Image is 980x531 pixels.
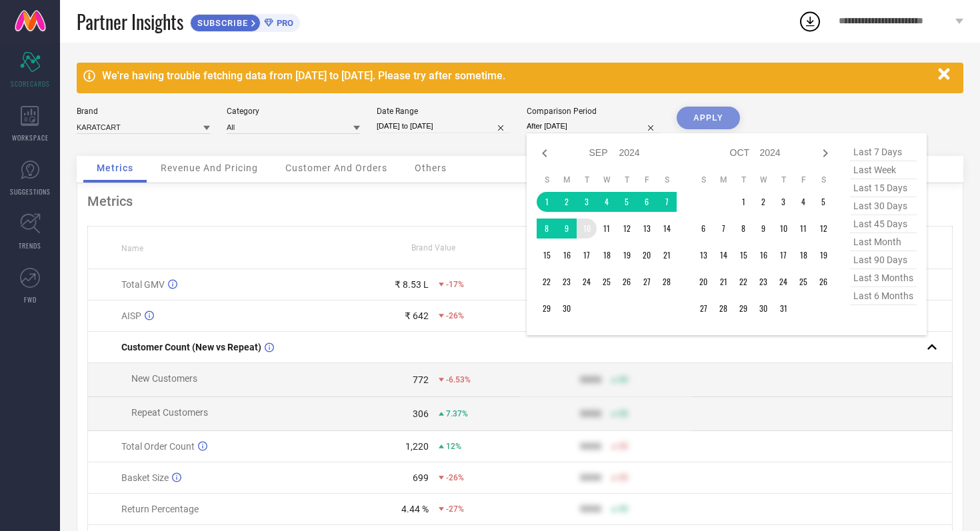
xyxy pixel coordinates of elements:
div: ₹ 8.53 L [395,279,429,290]
th: Monday [713,175,733,185]
td: Fri Sep 27 2024 [637,272,657,292]
td: Thu Oct 17 2024 [773,245,793,265]
td: Fri Oct 11 2024 [793,219,813,239]
td: Wed Oct 09 2024 [753,219,773,239]
td: Sat Oct 05 2024 [813,192,833,212]
td: Thu Oct 24 2024 [773,272,793,292]
td: Tue Sep 24 2024 [577,272,597,292]
div: Comparison Period [527,107,660,116]
td: Mon Sep 16 2024 [557,245,577,265]
th: Thursday [773,175,793,185]
span: last 45 days [850,215,917,233]
td: Thu Oct 31 2024 [773,298,793,318]
td: Sat Sep 07 2024 [657,192,677,212]
div: Metrics [87,193,953,209]
span: 50 [619,473,628,482]
th: Saturday [657,175,677,185]
div: Open download list [798,9,822,33]
td: Fri Oct 18 2024 [793,245,813,265]
span: last 90 days [850,251,917,269]
span: -6.53% [446,375,471,384]
span: Revenue And Pricing [161,163,258,173]
div: We're having trouble fetching data from [DATE] to [DATE]. Please try after sometime. [102,69,931,82]
span: 12% [446,442,461,451]
td: Fri Sep 13 2024 [637,219,657,239]
a: SUBSCRIBEPRO [190,11,300,32]
span: FWD [24,294,37,304]
td: Mon Sep 30 2024 [557,298,577,318]
span: last week [850,161,917,179]
span: SUBSCRIBE [191,18,251,28]
span: -17% [446,280,464,289]
div: Previous month [537,145,553,161]
span: Basket Size [121,472,169,483]
span: Name [121,244,143,253]
td: Wed Sep 18 2024 [597,245,617,265]
span: Partner Insights [77,8,183,35]
td: Mon Oct 28 2024 [713,298,733,318]
span: Repeat Customers [131,407,208,418]
span: Metrics [97,163,133,173]
td: Wed Oct 23 2024 [753,272,773,292]
span: 50 [619,504,628,514]
th: Tuesday [733,175,753,185]
td: Fri Sep 20 2024 [637,245,657,265]
th: Tuesday [577,175,597,185]
td: Sun Oct 06 2024 [693,219,713,239]
div: 9999 [580,504,601,514]
th: Friday [793,175,813,185]
input: Select comparison period [527,119,660,133]
div: 772 [413,374,429,385]
td: Tue Sep 17 2024 [577,245,597,265]
th: Sunday [693,175,713,185]
div: Date Range [377,107,510,116]
span: SUGGESTIONS [10,187,51,197]
td: Wed Sep 11 2024 [597,219,617,239]
span: Customer And Orders [285,163,387,173]
div: 9999 [580,441,601,452]
td: Tue Oct 08 2024 [733,219,753,239]
td: Sun Oct 13 2024 [693,245,713,265]
span: New Customers [131,373,197,384]
div: Brand [77,107,210,116]
td: Tue Oct 22 2024 [733,272,753,292]
span: Customer Count (New vs Repeat) [121,342,261,352]
td: Wed Oct 02 2024 [753,192,773,212]
td: Sat Sep 14 2024 [657,219,677,239]
span: Brand Value [411,243,455,253]
span: WORKSPACE [12,133,49,143]
span: -27% [446,504,464,514]
div: Next month [817,145,833,161]
div: 4.44 % [401,504,429,514]
th: Thursday [617,175,637,185]
td: Thu Oct 03 2024 [773,192,793,212]
td: Tue Oct 29 2024 [733,298,753,318]
span: AISP [121,310,141,321]
td: Tue Sep 10 2024 [577,219,597,239]
td: Mon Oct 07 2024 [713,219,733,239]
td: Sun Sep 08 2024 [537,219,557,239]
td: Sat Oct 19 2024 [813,245,833,265]
td: Fri Sep 06 2024 [637,192,657,212]
td: Mon Sep 02 2024 [557,192,577,212]
td: Sun Oct 20 2024 [693,272,713,292]
span: 50 [619,409,628,418]
div: 9999 [580,374,601,385]
span: last 6 months [850,287,917,305]
div: 9999 [580,472,601,483]
td: Wed Sep 04 2024 [597,192,617,212]
span: last 7 days [850,143,917,161]
th: Wednesday [753,175,773,185]
span: last 30 days [850,197,917,215]
span: -26% [446,473,464,482]
span: SCORECARDS [11,79,50,89]
span: -26% [446,311,464,320]
div: 699 [413,472,429,483]
td: Fri Oct 04 2024 [793,192,813,212]
td: Thu Oct 10 2024 [773,219,793,239]
td: Sat Oct 26 2024 [813,272,833,292]
span: Return Percentage [121,504,199,514]
span: TRENDS [19,241,41,251]
td: Sun Sep 22 2024 [537,272,557,292]
div: 1,220 [405,441,429,452]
